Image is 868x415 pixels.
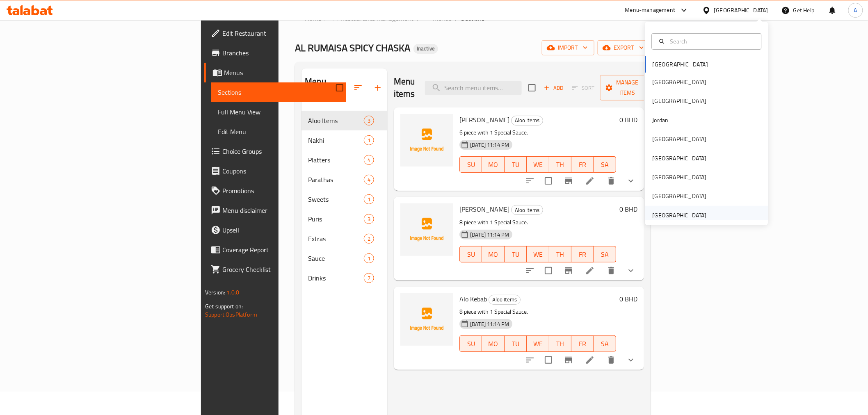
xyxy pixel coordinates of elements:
span: Aloo Items [512,116,543,125]
span: SU [463,338,479,350]
svg: Show Choices [626,355,636,365]
button: Branch-specific-item [559,261,578,280]
span: Edit Restaurant [222,28,339,38]
button: sort-choices [520,171,540,191]
div: items [364,175,374,185]
div: Aloo Items [511,116,543,125]
span: Alo Kebab [459,293,487,305]
span: SA [597,338,612,350]
div: [GEOGRAPHIC_DATA] [714,6,768,15]
span: WE [530,338,546,350]
button: WE [527,335,549,352]
div: items [364,273,374,283]
button: SA [594,335,616,352]
button: SU [459,156,482,173]
span: Get support on: [205,301,243,312]
span: 4 [364,176,374,184]
div: items [364,214,374,224]
div: Nakhi1 [302,130,387,150]
span: Drinks [308,273,363,283]
button: MO [482,156,504,173]
a: Support.OpsPlatform [205,309,257,320]
span: Menus [433,14,452,23]
span: 7 [364,274,374,282]
span: 3 [364,215,374,223]
span: AL RUMAISA SPICY CHASKA [295,39,410,57]
a: Branches [204,43,346,63]
div: items [364,116,374,125]
span: Select section first [567,82,600,94]
span: 4 [364,156,374,164]
p: 8 piece with 1 Special Sauce. [459,217,616,228]
a: Coverage Report [204,240,346,260]
button: FR [571,156,594,173]
button: TU [505,156,527,173]
span: TU [508,338,523,350]
a: Grocery Checklist [204,260,346,279]
button: show more [621,261,641,280]
span: Sections [461,14,484,23]
span: TH [553,338,568,350]
h2: Menu items [394,75,415,100]
svg: Show Choices [626,266,636,276]
div: items [364,135,374,145]
span: Upsell [222,225,339,235]
div: [GEOGRAPHIC_DATA] [653,154,707,163]
nav: breadcrumb [295,13,650,24]
span: TH [553,159,568,171]
li: / [417,14,420,23]
span: Nakhi [308,135,363,145]
span: Extras [308,234,363,244]
span: Menus [224,68,339,78]
a: Restaurants management [331,13,413,24]
a: Sections [211,82,346,102]
button: sort-choices [520,350,540,370]
a: Edit Restaurant [204,23,346,43]
button: TH [549,156,571,173]
span: FR [575,338,590,350]
span: Choice Groups [222,146,339,156]
div: Jordan [653,116,669,125]
button: MO [482,246,504,262]
span: SA [597,159,612,171]
a: Edit Menu [211,122,346,141]
button: delete [601,261,621,280]
div: Aloo Items [308,116,363,125]
div: Platters4 [302,150,387,170]
div: items [364,253,374,263]
span: SA [597,249,612,260]
span: TH [553,249,568,260]
span: Select to update [540,351,557,369]
span: Sauce [308,253,363,263]
button: sort-choices [520,261,540,280]
span: Add item [541,82,567,94]
h6: 0 BHD [619,203,637,215]
span: 1.0.0 [227,287,240,298]
button: FR [571,246,594,262]
div: Parathas4 [302,170,387,189]
button: TH [549,246,571,262]
a: Edit menu item [585,176,595,186]
span: Aloo Items [489,295,520,304]
nav: Menu sections [302,107,387,291]
span: [DATE] 11:14 PM [467,231,512,239]
span: 1 [364,196,374,203]
button: SU [459,335,482,352]
button: TH [549,335,571,352]
div: Extras2 [302,229,387,249]
svg: Show Choices [626,176,636,186]
button: delete [601,171,621,191]
span: Grocery Checklist [222,265,339,274]
button: SA [594,246,616,262]
span: import [548,43,588,53]
div: Sweets1 [302,189,387,209]
button: export [598,40,651,55]
span: MO [485,159,501,171]
a: Menus [423,13,452,24]
div: [GEOGRAPHIC_DATA] [653,173,707,182]
span: WE [530,249,546,260]
span: 1 [364,255,374,262]
span: [DATE] 11:14 PM [467,141,512,149]
button: TU [505,335,527,352]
